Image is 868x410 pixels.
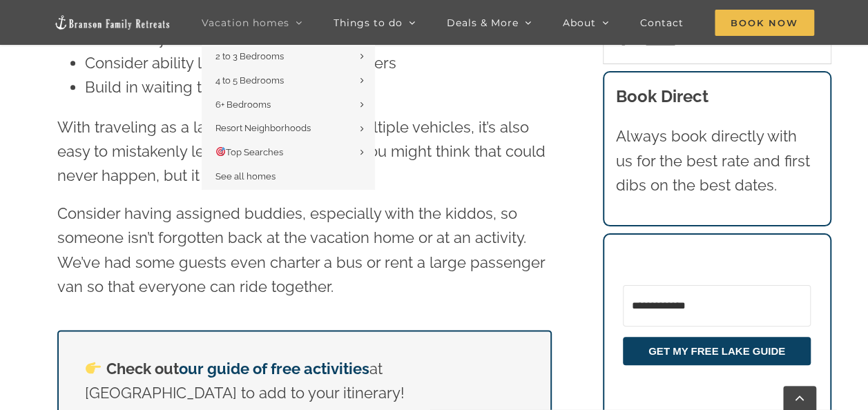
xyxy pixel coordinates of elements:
[215,75,284,86] span: 4 to 5 Bedrooms
[215,123,311,133] span: Resort Neighborhoods
[334,18,403,28] span: Things to do
[616,124,818,197] p: Always book directly with us for the best rate and first dibs on the best dates.
[202,117,374,141] a: Resort Neighborhoods
[616,86,708,106] b: Book Direct
[202,45,374,69] a: 2 to 3 Bedrooms
[202,93,374,117] a: 6+ Bedrooms
[202,18,289,28] span: Vacation homes
[216,147,225,156] img: 🎯
[640,18,684,28] span: Contact
[623,285,811,326] input: Email Address
[57,115,552,188] p: With traveling as a large family and even multiple vehicles, it’s also easy to mistakenly leave s...
[215,99,271,110] span: 6+ Bedrooms
[202,141,374,165] a: 🎯Top Searches
[623,337,811,365] button: GET MY FREE LAKE GUIDE
[179,360,369,378] a: our guide of free activities
[447,18,519,28] span: Deals & More
[106,360,369,378] strong: Check out
[202,165,374,189] a: See all homes
[215,51,284,61] span: 2 to 3 Bedrooms
[54,14,171,30] img: Branson Family Retreats Logo
[84,357,525,405] p: at [GEOGRAPHIC_DATA] to add to your itinerary!
[85,51,552,75] li: Consider ability levels of all family members
[215,171,276,182] span: See all homes
[563,18,596,28] span: About
[57,202,552,299] p: Consider having assigned buddies, especially with the kiddos, so someone isn’t forgotten back at ...
[215,147,283,157] span: Top Searches
[202,69,374,93] a: 4 to 5 Bedrooms
[85,75,552,99] li: Build in waiting time to gather everyone
[86,360,101,375] img: 👉
[715,10,814,36] span: Book Now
